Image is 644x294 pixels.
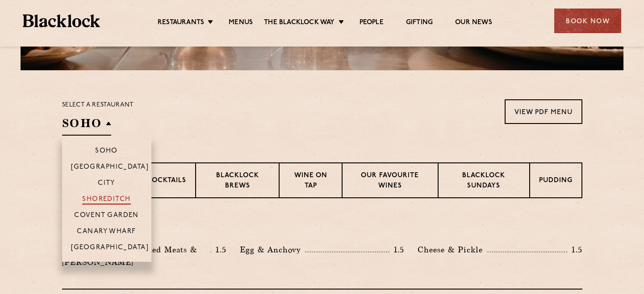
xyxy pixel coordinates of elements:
p: [GEOGRAPHIC_DATA] [71,244,149,253]
p: Pudding [539,176,573,187]
p: Soho [95,147,118,156]
a: Gifting [406,18,433,28]
a: The Blacklock Way [264,18,335,28]
p: Cheese & Pickle [418,243,487,256]
p: 1.5 [567,244,582,256]
h3: Pre Chop Bites [62,221,582,232]
h2: SOHO [62,115,111,136]
div: Book Now [554,9,621,33]
p: 1.5 [389,244,405,256]
p: Select a restaurant [62,99,134,111]
a: Menus [229,18,253,28]
a: Our News [455,18,492,28]
p: City [98,179,115,188]
a: People [360,18,384,28]
p: Shoreditch [82,196,131,205]
p: Our favourite wines [351,171,429,192]
p: Covent Garden [74,212,139,221]
p: 1.5 [211,244,226,256]
p: [GEOGRAPHIC_DATA] [71,163,149,172]
p: Wine on Tap [289,171,332,192]
a: View PDF Menu [505,99,582,124]
p: Canary Wharf [77,228,136,237]
p: Cocktails [146,176,186,187]
a: Restaurants [158,18,204,28]
p: Blacklock Brews [205,171,270,192]
p: Egg & Anchovy [240,243,305,256]
img: BL_Textured_Logo-footer-cropped.svg [23,14,100,27]
p: Blacklock Sundays [447,171,520,192]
